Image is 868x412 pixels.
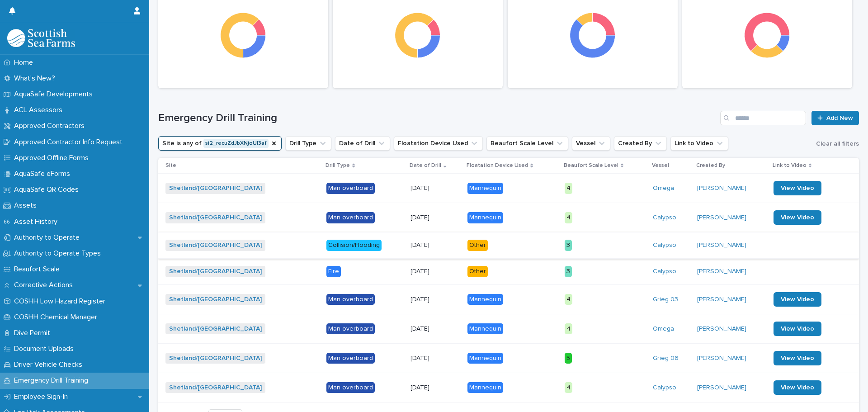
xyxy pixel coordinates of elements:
div: Man overboard [326,353,375,364]
p: ACL Assessors [10,106,70,114]
p: Dive Permit [10,329,57,337]
div: 4 [565,212,572,223]
p: Approved Contractors [10,122,92,130]
p: COSHH Low Hazard Register [10,297,113,306]
a: Calypso [653,214,676,222]
a: Omega [653,185,674,192]
p: Vessel [652,161,669,170]
div: 5 [565,353,572,364]
span: View Video [781,185,814,191]
button: Created By [614,136,667,151]
a: Shetland/[GEOGRAPHIC_DATA] [169,268,262,275]
a: View Video [774,181,821,195]
a: [PERSON_NAME] [697,185,746,192]
p: AquaSafe eForms [10,170,77,178]
p: Beaufort Scale [10,265,67,274]
p: Site [165,161,176,170]
a: View Video [774,351,821,365]
a: [PERSON_NAME] [697,268,746,275]
img: bPIBxiqnSb2ggTQWdOVV [7,29,75,47]
div: Mannequin [467,382,503,393]
p: Corrective Actions [10,281,80,289]
a: Calypso [653,384,676,392]
a: Calypso [653,268,676,275]
p: Authority to Operate [10,233,87,242]
button: Clear all filters [812,137,859,151]
a: Shetland/[GEOGRAPHIC_DATA] [169,185,262,192]
p: Assets [10,201,44,210]
div: 4 [565,294,572,305]
div: Man overboard [326,294,375,305]
div: 3 [565,240,572,251]
a: Shetland/[GEOGRAPHIC_DATA] [169,384,262,392]
p: Employee Sign-In [10,393,75,401]
p: Home [10,58,40,67]
p: [DATE] [410,214,460,222]
div: Mannequin [467,183,503,194]
p: Date of Drill [410,161,441,170]
p: [DATE] [410,185,460,192]
tr: Shetland/[GEOGRAPHIC_DATA] Man overboard[DATE]Mannequin4Omega [PERSON_NAME] View Video [158,314,859,343]
span: View Video [781,296,814,303]
tr: Shetland/[GEOGRAPHIC_DATA] Man overboard[DATE]Mannequin5Grieg 06 [PERSON_NAME] View Video [158,343,859,373]
p: Authority to Operate Types [10,249,108,258]
div: 4 [565,382,572,393]
a: [PERSON_NAME] [697,384,746,392]
div: Mannequin [467,212,503,223]
p: Beaufort Scale Level [564,161,618,170]
p: AquaSafe Developments [10,90,100,99]
a: Calypso [653,242,676,249]
a: [PERSON_NAME] [697,355,746,362]
button: Date of Drill [335,136,390,151]
div: 3 [565,266,572,277]
a: [PERSON_NAME] [697,296,746,303]
p: [DATE] [410,325,460,333]
a: Shetland/[GEOGRAPHIC_DATA] [169,242,262,249]
p: AquaSafe QR Codes [10,185,86,194]
a: [PERSON_NAME] [697,242,746,249]
div: 4 [565,323,572,335]
tr: Shetland/[GEOGRAPHIC_DATA] Fire[DATE]Other3Calypso [PERSON_NAME] [158,259,859,285]
p: Approved Contractor Info Request [10,138,130,147]
a: Grieg 06 [653,355,679,362]
p: COSHH Chemical Manager [10,313,104,322]
div: Man overboard [326,382,375,393]
button: Site [158,136,282,151]
p: Document Uploads [10,345,81,353]
button: Drill Type [285,136,331,151]
tr: Shetland/[GEOGRAPHIC_DATA] Man overboard[DATE]Mannequin4Calypso [PERSON_NAME] View Video [158,203,859,232]
button: Link to Video [670,136,728,151]
p: Drill Type [325,161,350,170]
div: Man overboard [326,323,375,335]
input: Search [720,111,806,125]
p: [DATE] [410,355,460,362]
p: [DATE] [410,384,460,392]
div: Fire [326,266,341,277]
div: Mannequin [467,353,503,364]
p: What's New? [10,74,62,83]
span: View Video [781,326,814,332]
div: 4 [565,183,572,194]
a: Shetland/[GEOGRAPHIC_DATA] [169,355,262,362]
a: Omega [653,325,674,333]
div: Other [467,266,488,277]
p: [DATE] [410,242,460,249]
button: Beaufort Scale Level [486,136,568,151]
p: Asset History [10,218,65,226]
tr: Shetland/[GEOGRAPHIC_DATA] Man overboard[DATE]Mannequin4Omega [PERSON_NAME] View Video [158,174,859,203]
div: Collision/Flooding [326,240,382,251]
tr: Shetland/[GEOGRAPHIC_DATA] Man overboard[DATE]Mannequin4Grieg 03 [PERSON_NAME] View Video [158,284,859,314]
a: View Video [774,210,821,225]
button: Floatation Device Used [394,136,483,151]
a: View Video [774,380,821,395]
div: Mannequin [467,323,503,335]
div: Mannequin [467,294,503,305]
a: [PERSON_NAME] [697,214,746,222]
tr: Shetland/[GEOGRAPHIC_DATA] Collision/Flooding[DATE]Other3Calypso [PERSON_NAME] [158,232,859,259]
span: View Video [781,355,814,361]
p: [DATE] [410,296,460,303]
p: [DATE] [410,268,460,275]
h1: Emergency Drill Training [158,112,717,125]
p: Floatation Device Used [467,161,528,170]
